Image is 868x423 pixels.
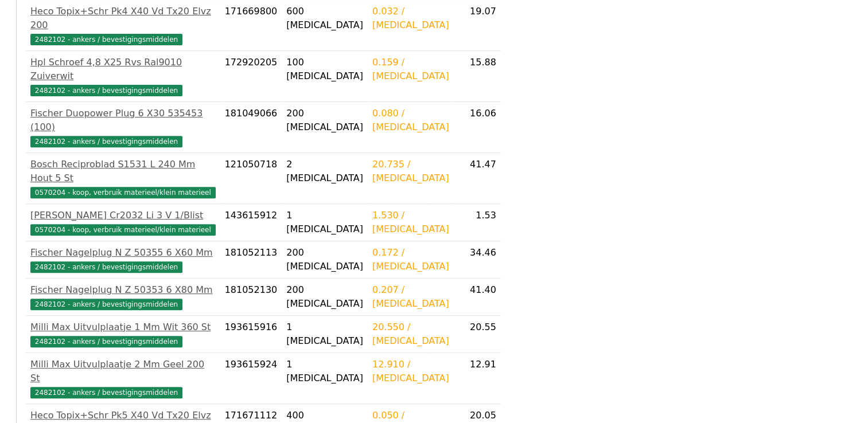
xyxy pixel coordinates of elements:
[30,320,216,348] a: Milli Max Uitvulplaatje 1 Mm Wit 360 St2482102 - ankers / bevestigingsmiddelen
[372,283,449,311] div: 0.207 / [MEDICAL_DATA]
[30,246,216,273] a: Fischer Nagelplug N Z 50355 6 X60 Mm2482102 - ankers / bevestigingsmiddelen
[30,358,216,385] div: Milli Max Uitvulplaatje 2 Mm Geel 200 St
[454,153,501,204] td: 41.47
[286,209,363,236] div: 1 [MEDICAL_DATA]
[30,336,182,347] span: 2482102 - ankers / bevestigingsmiddelen
[30,358,216,399] a: Milli Max Uitvulplaatje 2 Mm Geel 200 St2482102 - ankers / bevestigingsmiddelen
[220,153,282,204] td: 121050718
[30,387,182,398] span: 2482102 - ankers / bevestigingsmiddelen
[30,187,216,198] span: 0570204 - koop, verbruik materieel/klein materieel
[372,56,449,83] div: 0.159 / [MEDICAL_DATA]
[454,279,501,316] td: 41.40
[30,5,216,32] div: Heco Topix+Schr Pk4 X40 Vd Tx20 Elvz 200
[30,158,216,185] div: Bosch Reciproblad S1531 L 240 Mm Hout 5 St
[30,261,182,273] span: 2482102 - ankers / bevestigingsmiddelen
[30,246,216,260] div: Fischer Nagelplug N Z 50355 6 X60 Mm
[372,358,449,385] div: 12.910 / [MEDICAL_DATA]
[30,5,216,46] a: Heco Topix+Schr Pk4 X40 Vd Tx20 Elvz 2002482102 - ankers / bevestigingsmiddelen
[220,51,282,102] td: 172920205
[30,56,216,83] div: Hpl Schroef 4,8 X25 Rvs Ral9010 Zuiverwit
[30,209,216,236] a: [PERSON_NAME] Cr2032 Li 3 V 1/Blist0570204 - koop, verbruik materieel/klein materieel
[372,107,449,134] div: 0.080 / [MEDICAL_DATA]
[30,224,216,236] span: 0570204 - koop, verbruik materieel/klein materieel
[220,279,282,316] td: 181052130
[286,358,363,385] div: 1 [MEDICAL_DATA]
[30,34,182,45] span: 2482102 - ankers / bevestigingsmiddelen
[286,158,363,185] div: 2 [MEDICAL_DATA]
[30,85,182,96] span: 2482102 - ankers / bevestigingsmiddelen
[454,316,501,353] td: 20.55
[454,241,501,279] td: 34.46
[286,320,363,348] div: 1 [MEDICAL_DATA]
[454,51,501,102] td: 15.88
[286,283,363,311] div: 200 [MEDICAL_DATA]
[372,320,449,348] div: 20.550 / [MEDICAL_DATA]
[220,316,282,353] td: 193615916
[372,209,449,236] div: 1.530 / [MEDICAL_DATA]
[454,102,501,153] td: 16.06
[454,353,501,404] td: 12.91
[30,299,182,310] span: 2482102 - ankers / bevestigingsmiddelen
[286,56,363,83] div: 100 [MEDICAL_DATA]
[454,204,501,241] td: 1.53
[220,102,282,153] td: 181049066
[30,283,216,311] a: Fischer Nagelplug N Z 50353 6 X80 Mm2482102 - ankers / bevestigingsmiddelen
[286,5,363,32] div: 600 [MEDICAL_DATA]
[372,5,449,32] div: 0.032 / [MEDICAL_DATA]
[30,136,182,147] span: 2482102 - ankers / bevestigingsmiddelen
[220,204,282,241] td: 143615912
[30,320,216,334] div: Milli Max Uitvulplaatje 1 Mm Wit 360 St
[30,107,216,134] div: Fischer Duopower Plug 6 X30 535453 (100)
[30,107,216,148] a: Fischer Duopower Plug 6 X30 535453 (100)2482102 - ankers / bevestigingsmiddelen
[220,241,282,279] td: 181052113
[372,246,449,273] div: 0.172 / [MEDICAL_DATA]
[30,56,216,97] a: Hpl Schroef 4,8 X25 Rvs Ral9010 Zuiverwit2482102 - ankers / bevestigingsmiddelen
[286,107,363,134] div: 200 [MEDICAL_DATA]
[30,158,216,199] a: Bosch Reciproblad S1531 L 240 Mm Hout 5 St0570204 - koop, verbruik materieel/klein materieel
[286,246,363,273] div: 200 [MEDICAL_DATA]
[372,158,449,185] div: 20.735 / [MEDICAL_DATA]
[220,353,282,404] td: 193615924
[30,209,216,222] div: [PERSON_NAME] Cr2032 Li 3 V 1/Blist
[30,283,216,297] div: Fischer Nagelplug N Z 50353 6 X80 Mm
